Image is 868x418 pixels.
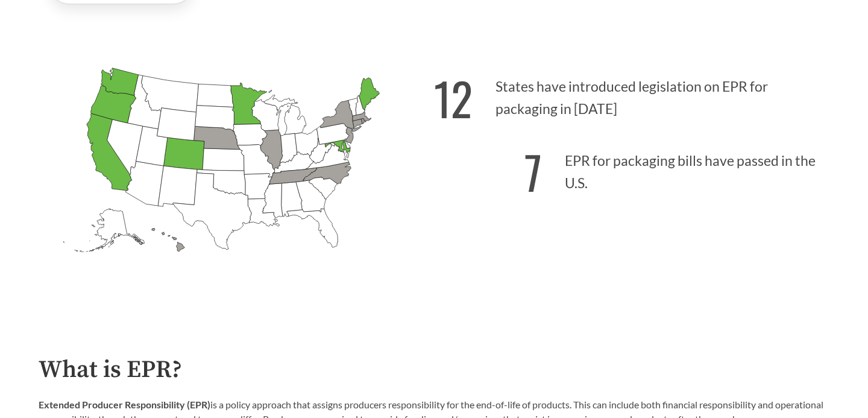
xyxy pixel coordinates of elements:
[434,131,829,206] p: EPR for packaging bills have passed in the U.S.
[434,65,473,131] strong: 12
[39,399,210,410] strong: Extended Producer Responsibility (EPR)
[524,138,542,205] strong: 7
[39,356,829,384] h2: What is EPR?
[434,57,829,131] p: States have introduced legislation on EPR for packaging in [DATE]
